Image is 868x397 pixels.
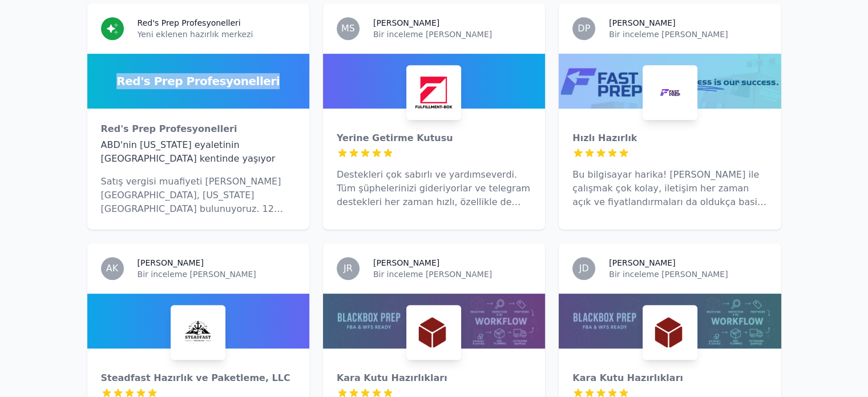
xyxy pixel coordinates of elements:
img: Yerine Getirme Kutusu [409,67,459,118]
font: Yeni eklenen hazırlık merkezi [138,30,253,39]
font: Hızlı Hazırlık [572,133,637,143]
font: Bu bilgisayar harika! [PERSON_NAME] ile çalışmak çok kolay, iletişim her zaman açık ve fiyatlandı... [572,169,766,276]
font: DP [578,23,590,34]
font: [PERSON_NAME] [138,258,204,267]
font: [PERSON_NAME] [609,18,675,27]
a: MS[PERSON_NAME]Bir inceleme [PERSON_NAME]Yerine Getirme KutusuYerine Getirme KutusuDestekleri çok... [323,3,545,230]
img: Kara Kutu Hazırlıkları [645,307,695,358]
img: Hızlı Hazırlık [645,67,695,118]
font: Red's Prep Profesyonelleri [138,18,241,27]
font: Red's Prep Profesyonelleri [101,123,237,134]
font: ABD'nin [US_STATE] eyaletinin [GEOGRAPHIC_DATA] kentinde yaşıyor [101,139,276,164]
font: Kara Kutu Hazırlıkları [337,372,447,383]
font: Yerine Getirme Kutusu [337,133,453,143]
font: [PERSON_NAME] [373,18,439,27]
font: Red's Prep Profesyonelleri [116,74,280,88]
img: Kara Kutu Hazırlıkları [409,307,459,358]
font: Steadfast Hazırlık ve Paketleme, LLC [101,372,290,383]
font: Bir inceleme [PERSON_NAME] [609,270,728,279]
font: Bir inceleme [PERSON_NAME] [373,270,492,279]
a: Red's Prep ProfesyonelleriYeni eklenen hazırlık merkeziRed's Prep ProfesyonelleriRed's Prep Profe... [87,3,309,230]
font: Bir inceleme [PERSON_NAME] [373,30,492,39]
a: DP[PERSON_NAME]Bir inceleme [PERSON_NAME]Hızlı HazırlıkHızlı HazırlıkBu bilgisayar harika! [PERSO... [559,3,781,230]
font: [PERSON_NAME] [609,258,675,267]
font: JR [344,263,353,274]
font: JD [579,263,589,274]
font: [PERSON_NAME] [373,258,439,267]
font: Satış vergisi muafiyeti [PERSON_NAME] [GEOGRAPHIC_DATA], [US_STATE][GEOGRAPHIC_DATA] bulunuyoruz.... [101,176,283,255]
font: Bir inceleme [PERSON_NAME] [138,270,256,279]
font: Kara Kutu Hazırlıkları [572,372,683,383]
font: MS [341,23,355,34]
img: Steadfast Hazırlık ve Paketleme, LLC [173,307,223,358]
font: AK [106,263,118,274]
font: Bir inceleme [PERSON_NAME] [609,30,728,39]
font: Destekleri çok sabırlı ve yardımseverdi. Tüm şüphelerinizi gideriyorlar ve telegram destekleri he... [337,169,530,248]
